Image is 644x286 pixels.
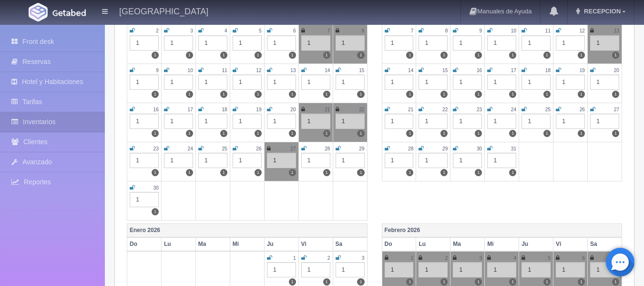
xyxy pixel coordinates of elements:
div: 1 [590,35,619,51]
small: 20 [614,68,619,73]
small: 8 [445,28,448,33]
label: 1 [152,130,159,137]
div: 1 [336,153,365,168]
label: 1 [323,169,330,176]
small: 25 [222,146,227,151]
label: 1 [406,91,413,98]
div: 1 [385,74,414,90]
small: 11 [222,68,227,73]
div: 1 [453,153,482,168]
label: 1 [220,130,227,137]
label: 1 [357,130,364,137]
small: 11 [545,28,551,33]
label: 1 [152,91,159,98]
span: RECEPCION [582,8,621,15]
small: 3 [190,28,193,33]
small: 7 [411,28,414,33]
div: 1 [590,74,619,90]
small: 24 [511,107,516,112]
small: 9 [480,28,482,33]
label: 1 [612,278,619,286]
label: 1 [152,169,159,176]
small: 6 [582,255,585,261]
small: 17 [511,68,516,73]
label: 1 [406,52,413,59]
small: 25 [545,107,551,112]
div: 1 [453,114,482,129]
small: 16 [153,107,159,112]
th: Ma [195,237,230,251]
div: 1 [385,35,414,51]
th: Enero 2026 [127,224,368,238]
small: 12 [580,28,585,33]
div: 1 [164,74,193,90]
small: 21 [325,107,330,112]
label: 1 [406,278,413,286]
div: 1 [267,74,296,90]
label: 1 [475,52,482,59]
small: 23 [153,146,159,151]
div: 1 [130,74,159,90]
div: 1 [301,153,330,168]
label: 1 [289,130,296,137]
small: 14 [408,68,413,73]
label: 1 [612,52,619,59]
div: 1 [267,262,296,277]
label: 1 [578,52,585,59]
label: 1 [255,130,262,137]
div: 1 [130,114,159,129]
h4: [GEOGRAPHIC_DATA] [119,5,208,17]
label: 1 [509,169,516,176]
label: 1 [289,169,296,176]
div: 1 [590,262,619,277]
th: Sa [333,237,367,251]
small: 29 [359,146,364,151]
div: 1 [164,35,193,51]
div: 1 [521,114,551,129]
div: 1 [267,153,296,168]
label: 1 [220,52,227,59]
div: 1 [198,74,227,90]
div: 1 [233,114,262,129]
small: 21 [408,107,413,112]
label: 1 [509,278,516,286]
small: 18 [222,107,227,112]
small: 30 [153,185,159,191]
div: 1 [233,74,262,90]
small: 10 [511,28,516,33]
div: 1 [130,192,159,207]
small: 19 [580,68,585,73]
div: 1 [301,262,330,277]
small: 20 [290,107,296,112]
label: 1 [440,278,448,286]
div: 1 [556,74,585,90]
div: 1 [453,74,482,90]
small: 18 [545,68,551,73]
th: Lu [161,237,195,251]
label: 1 [578,91,585,98]
div: 1 [419,74,448,90]
label: 1 [289,91,296,98]
small: 29 [442,146,448,151]
div: 1 [419,262,448,277]
div: 1 [130,153,159,168]
small: 26 [256,146,261,151]
label: 1 [357,91,364,98]
label: 1 [220,169,227,176]
small: 31 [511,146,516,151]
div: 1 [487,114,516,129]
label: 1 [578,278,585,286]
small: 22 [442,107,448,112]
small: 4 [514,255,517,261]
label: 1 [440,91,448,98]
small: 19 [256,107,261,112]
label: 1 [152,52,159,59]
th: Ju [519,237,553,251]
small: 1 [293,255,296,261]
label: 1 [509,52,516,59]
small: 27 [614,107,619,112]
label: 1 [612,130,619,137]
div: 1 [164,114,193,129]
small: 16 [477,68,482,73]
div: 1 [336,114,365,129]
